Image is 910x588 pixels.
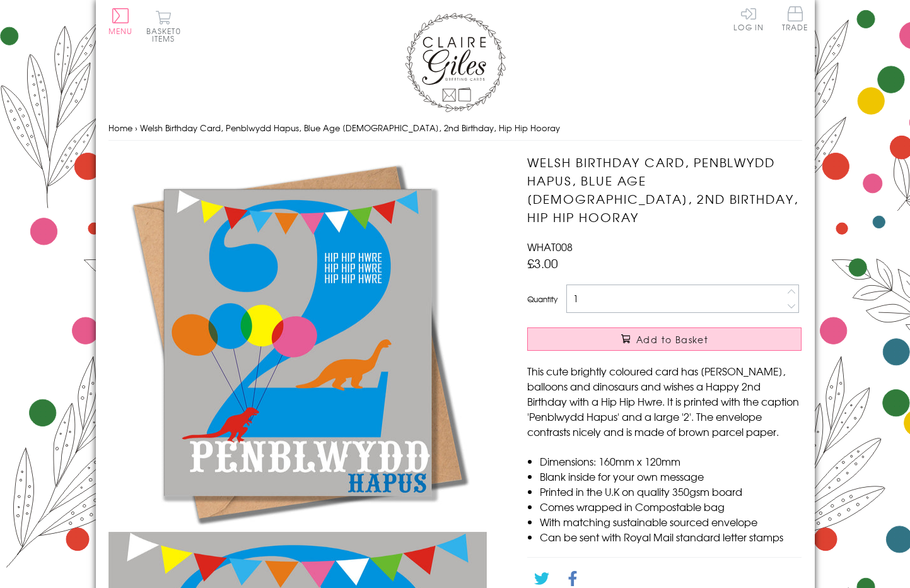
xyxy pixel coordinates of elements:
[540,484,802,499] li: Printed in the U.K on quality 350gsm board
[108,25,133,37] span: Menu
[527,293,557,305] label: Quantity
[540,454,802,469] li: Dimensions: 160mm x 120mm
[146,10,181,42] button: Basket0 items
[733,6,764,31] a: Log In
[527,254,558,272] span: £3.00
[152,25,181,44] span: 0 items
[540,514,802,529] li: With matching sustainable sourced envelope
[108,122,132,134] a: Home
[636,333,708,346] span: Add to Basket
[782,6,808,31] span: Trade
[527,239,573,254] span: WHAT008
[108,153,487,532] img: Welsh Birthday Card, Penblwydd Hapus, Blue Age 2, 2nd Birthday, Hip Hip Hooray
[108,8,133,35] button: Menu
[108,115,802,141] nav: breadcrumbs
[782,6,808,33] a: Trade
[540,469,802,484] li: Blank inside for your own message
[527,327,802,351] button: Add to Basket
[140,122,560,134] span: Welsh Birthday Card, Penblwydd Hapus, Blue Age [DEMOGRAPHIC_DATA], 2nd Birthday, Hip Hip Hooray
[405,13,506,112] img: Claire Giles Greetings Cards
[540,529,802,544] li: Can be sent with Royal Mail standard letter stamps
[540,499,802,514] li: Comes wrapped in Compostable bag
[135,122,137,134] span: ›
[527,153,802,226] h1: Welsh Birthday Card, Penblwydd Hapus, Blue Age [DEMOGRAPHIC_DATA], 2nd Birthday, Hip Hip Hooray
[527,363,802,439] p: This cute brightly coloured card has [PERSON_NAME], balloons and dinosaurs and wishes a Happy 2nd...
